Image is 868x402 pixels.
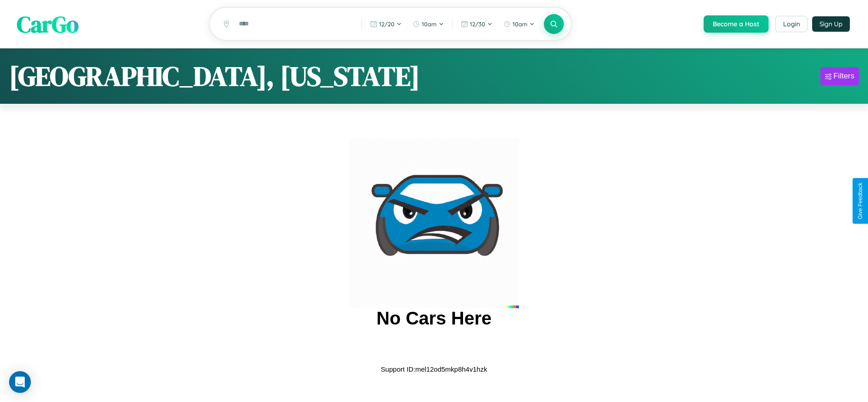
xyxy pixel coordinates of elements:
h2: No Cars Here [376,308,491,329]
div: Filters [833,72,854,81]
button: 12/30 [456,17,497,31]
button: Become a Host [704,15,769,33]
button: 10am [408,17,449,31]
p: Support ID: mel12od5mkp8h4v1hzk [381,363,487,375]
span: 12 / 30 [470,20,485,28]
div: Open Intercom Messenger [9,371,31,393]
button: Filters [820,67,859,85]
h1: [GEOGRAPHIC_DATA], [US_STATE] [9,58,420,95]
img: car [349,138,519,308]
span: 10am [422,20,437,28]
span: 12 / 20 [379,20,395,28]
div: Give Feedback [857,183,863,219]
button: 12/20 [365,17,406,31]
button: Login [775,16,808,32]
button: 10am [499,17,539,31]
button: Sign Up [812,16,850,32]
span: CarGo [17,8,79,39]
span: 10am [513,20,528,28]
